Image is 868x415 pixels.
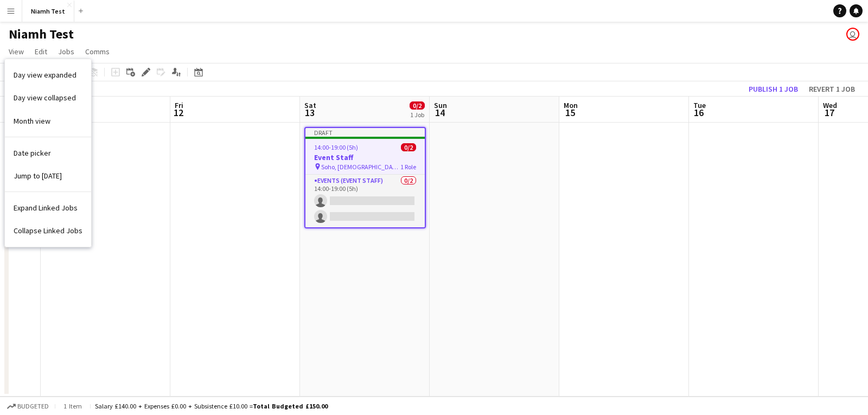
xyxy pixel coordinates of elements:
[305,175,425,227] app-card-role: Events (Event Staff)0/214:00-19:00 (5h)
[17,403,49,410] span: Budgeted
[4,44,28,59] a: View
[5,110,91,132] a: Month view
[5,400,50,412] button: Budgeted
[95,402,328,410] div: Salary £140.00 + Expenses £0.00 + Subsistence £10.00 =
[692,106,706,119] span: 16
[410,101,425,110] span: 0/2
[35,47,47,56] span: Edit
[253,402,328,410] span: Total Budgeted £150.00
[14,171,62,181] span: Jump to [DATE]
[432,106,447,119] span: 14
[9,47,24,56] span: View
[9,26,74,42] h1: Niamh Test
[58,47,74,56] span: Jobs
[30,44,52,59] a: Edit
[304,100,316,110] span: Sat
[434,100,447,110] span: Sun
[564,100,578,110] span: Mon
[14,226,82,235] span: Collapse Linked Jobs
[5,142,91,164] a: Date picker
[175,100,183,110] span: Fri
[805,82,859,96] button: Revert 1 job
[410,111,424,119] div: 1 Job
[81,44,114,59] a: Comms
[5,164,91,187] a: Jump to today
[314,143,358,151] span: 14:00-19:00 (5h)
[321,163,400,171] span: Soho, [DEMOGRAPHIC_DATA]
[22,1,74,22] button: Niamh Test
[14,70,76,80] span: Day view expanded
[173,106,183,119] span: 12
[60,402,86,410] span: 1 item
[5,219,91,242] a: Collapse Linked Jobs
[823,100,837,110] span: Wed
[401,143,416,151] span: 0/2
[5,63,91,86] a: Day view expanded
[54,44,79,59] a: Jobs
[14,116,50,126] span: Month view
[305,128,425,137] div: Draft
[14,203,78,213] span: Expand Linked Jobs
[305,152,425,162] h3: Event Staff
[85,47,110,56] span: Comms
[303,106,316,119] span: 13
[14,93,76,103] span: Day view collapsed
[744,82,802,96] button: Publish 1 job
[5,86,91,109] a: Day view collapsed
[304,127,426,228] app-job-card: Draft14:00-19:00 (5h)0/2Event Staff Soho, [DEMOGRAPHIC_DATA]1 RoleEvents (Event Staff)0/214:00-19...
[5,196,91,219] a: Expand Linked Jobs
[821,106,837,119] span: 17
[693,100,706,110] span: Tue
[846,28,859,41] app-user-avatar: Niamh Williams
[562,106,578,119] span: 15
[400,163,416,171] span: 1 Role
[14,148,51,158] span: Date picker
